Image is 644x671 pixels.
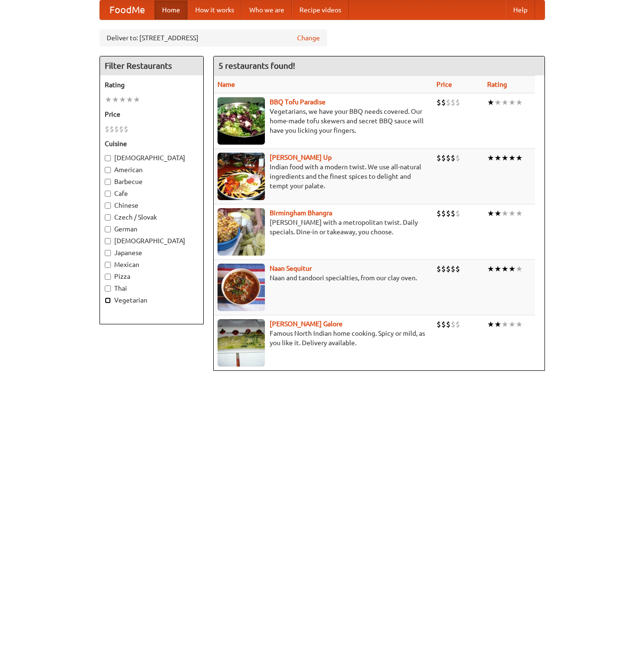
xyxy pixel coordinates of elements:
label: Japanese [105,248,199,257]
a: Rating [487,81,507,88]
li: $ [451,153,455,163]
a: Home [154,0,188,19]
input: Japanese [105,250,111,256]
li: ★ [494,208,501,219]
li: ★ [516,208,523,219]
li: ★ [112,94,119,105]
li: ★ [508,153,516,163]
li: ★ [494,97,501,108]
li: $ [436,264,441,274]
li: ★ [487,208,494,219]
li: ★ [508,319,516,330]
input: Chinese [105,202,111,209]
a: Recipe videos [292,0,349,19]
a: Who we are [242,0,292,19]
a: [PERSON_NAME] Galore [270,320,343,328]
img: naansequitur.jpg [218,264,265,311]
h5: Cuisine [105,139,199,148]
label: Vegetarian [105,295,199,305]
p: [PERSON_NAME] with a metropolitan twist. Daily specials. Dine-in or takeaway, you choose. [218,218,429,237]
li: ★ [487,97,494,108]
a: [PERSON_NAME] Up [270,154,332,161]
li: ★ [508,264,516,274]
a: FoodMe [100,0,154,19]
input: American [105,167,111,173]
img: curryup.jpg [218,153,265,200]
input: Czech / Slovak [105,214,111,221]
li: ★ [487,264,494,274]
li: $ [105,124,109,134]
li: ★ [508,208,516,219]
a: Help [506,0,535,19]
li: ★ [508,97,516,108]
li: $ [451,208,455,219]
li: $ [109,124,114,134]
img: tofuparadise.jpg [218,97,265,145]
li: ★ [126,94,133,105]
li: ★ [105,94,112,105]
input: [DEMOGRAPHIC_DATA] [105,238,111,244]
label: Czech / Slovak [105,212,199,222]
ng-pluralize: 5 restaurants found! [218,61,295,70]
li: ★ [487,153,494,163]
li: $ [436,319,441,330]
li: $ [119,124,124,134]
li: ★ [516,319,523,330]
li: $ [446,319,451,330]
li: $ [455,264,460,274]
div: Deliver to: [STREET_ADDRESS] [100,29,327,46]
li: $ [441,97,446,108]
label: German [105,224,199,234]
a: How it works [188,0,242,19]
li: ★ [516,153,523,163]
li: ★ [501,208,508,219]
input: German [105,226,111,232]
a: Name [218,81,235,88]
a: Change [297,33,320,43]
li: $ [451,319,455,330]
h4: Filter Restaurants [100,56,203,75]
li: $ [441,153,446,163]
li: $ [446,264,451,274]
input: Thai [105,285,111,292]
li: ★ [501,153,508,163]
p: Famous North Indian home cooking. Spicy or mild, as you like it. Delivery available. [218,329,429,348]
li: ★ [516,264,523,274]
label: Chinese [105,201,199,210]
li: $ [455,153,460,163]
li: $ [124,124,128,134]
li: ★ [133,94,140,105]
p: Vegetarians, we have your BBQ needs covered. Our home-made tofu skewers and secret BBQ sauce will... [218,107,429,135]
li: ★ [501,264,508,274]
h5: Rating [105,80,199,90]
input: Barbecue [105,179,111,185]
a: BBQ Tofu Paradise [270,98,326,106]
li: $ [114,124,119,134]
a: Birmingham Bhangra [270,209,332,217]
img: bhangra.jpg [218,208,265,256]
p: Naan and tandoori specialties, from our clay oven. [218,273,429,283]
label: Barbecue [105,177,199,186]
a: Naan Sequitur [270,265,312,272]
li: $ [441,264,446,274]
li: $ [436,208,441,219]
img: currygalore.jpg [218,319,265,367]
input: Pizza [105,274,111,280]
h5: Price [105,110,199,119]
input: Vegetarian [105,297,111,303]
label: Pizza [105,272,199,281]
li: $ [436,97,441,108]
li: $ [455,97,460,108]
label: Thai [105,284,199,293]
li: $ [436,153,441,163]
li: $ [455,208,460,219]
label: [DEMOGRAPHIC_DATA] [105,153,199,163]
label: Cafe [105,189,199,198]
li: $ [441,319,446,330]
li: ★ [501,319,508,330]
li: ★ [487,319,494,330]
li: ★ [501,97,508,108]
